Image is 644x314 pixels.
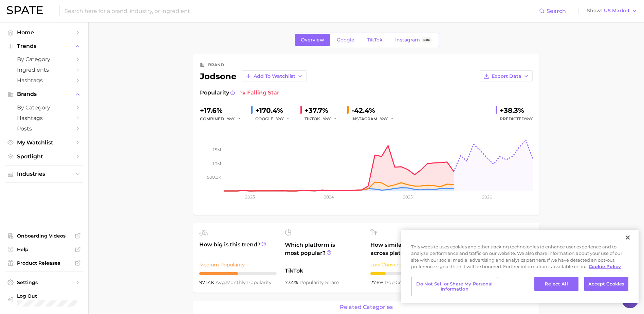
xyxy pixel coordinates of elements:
[324,194,334,199] tspan: 2024
[500,105,533,116] div: +38.3%
[534,277,578,291] button: Reject All
[370,272,448,275] div: 2 / 10
[401,230,639,303] div: Privacy
[351,115,399,123] div: INSTAGRAM
[301,37,324,43] span: Overview
[200,115,246,123] div: combined
[240,89,279,97] span: falling star
[380,116,388,122] span: YoY
[17,293,92,299] span: Log Out
[604,9,630,13] span: US Market
[199,272,277,275] div: 5 / 10
[323,116,331,122] span: YoY
[5,65,83,75] a: Ingredients
[5,137,83,148] a: My Watchlist
[17,29,71,36] span: Home
[7,6,43,14] img: SPATE
[370,261,448,269] div: Low Convergence
[17,153,71,160] span: Spotlight
[216,279,226,285] abbr: average
[370,241,448,257] span: How similar is this trend across platforms?
[216,279,272,285] span: monthly popularity
[276,116,284,122] span: YoY
[5,258,83,268] a: Product Releases
[295,34,330,46] a: Overview
[5,151,83,162] a: Spotlight
[254,73,295,79] span: Add to Watchlist
[17,43,71,49] span: Trends
[331,34,360,46] a: Google
[245,194,255,199] tspan: 2023
[17,104,71,111] span: by Category
[385,279,395,285] abbr: popularity index
[255,115,295,123] div: GOOGLE
[482,194,492,199] tspan: 2026
[5,54,83,65] a: by Category
[492,73,521,79] span: Export Data
[17,246,71,252] span: Help
[276,115,291,123] button: YoY
[208,61,224,69] div: brand
[5,102,83,113] a: by Category
[525,116,533,121] span: YoY
[370,279,385,285] span: 27.6%
[17,115,71,121] span: Hashtags
[17,139,71,146] span: My Watchlist
[403,194,413,199] tspan: 2025
[587,9,602,13] span: Show
[299,279,339,285] span: popularity share
[423,37,430,43] span: Beta
[5,277,83,287] a: Settings
[255,105,295,116] div: +170.4%
[480,70,533,82] button: Export Data
[199,279,216,285] span: 971.4k
[305,115,342,123] div: TIKTOK
[17,77,71,84] span: Hashtags
[199,261,277,269] div: Medium Popularity
[340,304,393,310] span: related categories
[17,91,71,97] span: Brands
[5,231,83,241] a: Onboarding Videos
[380,115,394,123] button: YoY
[500,115,533,123] span: Predicted
[200,89,229,97] span: Popularity
[242,70,307,82] button: Add to Watchlist
[5,169,83,179] button: Industries
[5,89,83,99] button: Brands
[584,277,628,291] button: Accept Cookies
[389,34,438,46] a: InstagramBeta
[337,37,354,43] span: Google
[285,279,299,285] span: 77.4%
[17,67,71,73] span: Ingredients
[17,56,71,63] span: by Category
[351,105,399,116] div: -42.4%
[323,115,337,123] button: YoY
[64,5,539,17] input: Search here for a brand, industry, or ingredient
[240,90,246,95] img: falling star
[200,105,246,116] div: +17.6%
[5,123,83,134] a: Posts
[401,230,639,303] div: Cookie banner
[5,75,83,86] a: Hashtags
[285,241,362,263] span: Which platform is most popular?
[305,105,342,116] div: +37.7%
[17,260,71,266] span: Product Releases
[5,41,83,51] button: Trends
[17,171,71,177] span: Industries
[200,70,307,82] div: jodsone
[395,37,420,43] span: Instagram
[589,264,621,269] a: More information about your privacy, opens in a new tab
[5,244,83,255] a: Help
[367,37,383,43] span: TikTok
[227,116,235,122] span: YoY
[547,8,566,14] span: Search
[199,241,277,257] span: How big is this trend?
[401,244,639,274] div: This website uses cookies and other tracking technologies to enhance user experience and to analy...
[285,267,362,275] span: TikTok
[385,279,427,285] span: convergence
[620,230,635,245] button: Close
[411,277,498,296] button: Do Not Sell or Share My Personal Information, Opens the preference center dialog
[17,233,71,239] span: Onboarding Videos
[361,34,388,46] a: TikTok
[17,125,71,132] span: Posts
